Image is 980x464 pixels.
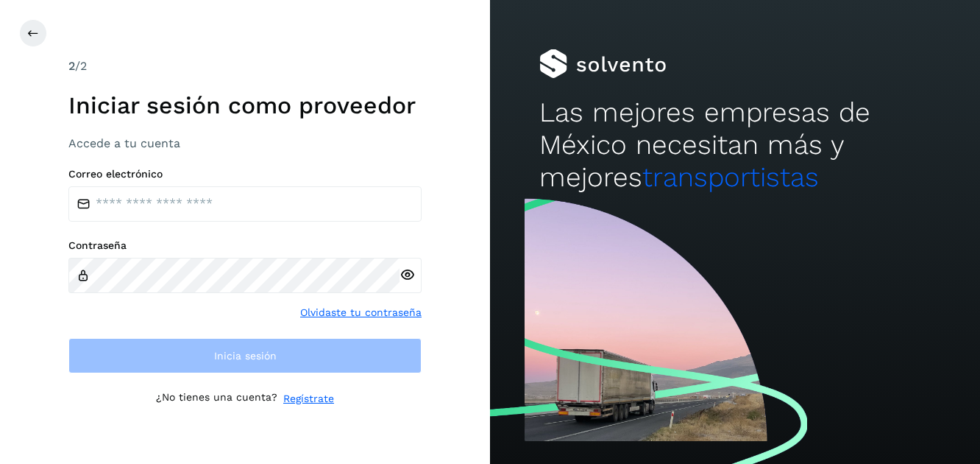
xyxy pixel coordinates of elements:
label: Correo electrónico [68,168,422,180]
span: Inicia sesión [214,351,277,361]
label: Contraseña [68,239,422,252]
span: 2 [68,59,75,73]
h1: Iniciar sesión como proveedor [68,91,422,119]
a: Regístrate [283,391,334,407]
div: /2 [68,57,422,75]
span: transportistas [642,161,819,193]
button: Inicia sesión [68,338,422,373]
h2: Las mejores empresas de México necesitan más y mejores [539,96,931,194]
a: Olvidaste tu contraseña [300,305,422,320]
p: ¿No tienes una cuenta? [156,391,277,407]
h3: Accede a tu cuenta [68,136,422,150]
